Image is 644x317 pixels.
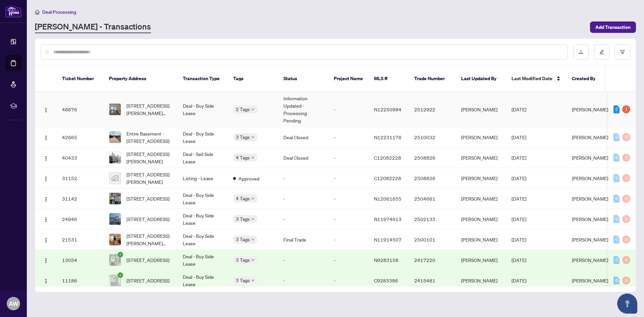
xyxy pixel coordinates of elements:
[43,197,49,202] img: Logo
[328,148,369,168] td: -
[374,257,398,263] span: N9283158
[572,106,608,112] span: [PERSON_NAME]
[622,133,630,141] div: 0
[43,156,49,161] img: Logo
[328,270,369,291] td: -
[456,270,506,291] td: [PERSON_NAME]
[374,106,401,112] span: N12250984
[613,215,620,223] div: 0
[41,234,51,245] button: Logo
[328,66,369,92] th: Project Name
[43,258,49,263] img: Logo
[43,107,49,113] img: Logo
[177,209,228,229] td: Deal - Buy Side Lease
[109,104,121,115] img: thumbnail-img
[278,209,328,229] td: -
[109,234,121,245] img: thumbnail-img
[456,168,506,189] td: [PERSON_NAME]
[251,156,255,159] span: down
[126,195,169,202] span: [STREET_ADDRESS]
[236,195,250,202] span: 4 Tags
[456,189,506,209] td: [PERSON_NAME]
[409,127,456,148] td: 2510032
[251,136,255,139] span: down
[118,272,123,278] span: check-circle
[236,215,250,223] span: 3 Tags
[512,196,526,202] span: [DATE]
[177,66,228,92] th: Transaction Type
[409,189,456,209] td: 2504661
[126,215,169,223] span: [STREET_ADDRESS]
[126,150,172,165] span: [STREET_ADDRESS][PERSON_NAME]
[278,229,328,250] td: Final Trade
[177,270,228,291] td: Deal - Buy Side Lease
[456,250,506,270] td: [PERSON_NAME]
[409,250,456,270] td: 2417220
[374,216,401,222] span: N11974913
[328,92,369,127] td: -
[57,66,104,92] th: Ticket Number
[374,236,401,243] span: N11914507
[622,174,630,182] div: 0
[512,175,526,181] span: [DATE]
[41,214,51,224] button: Logo
[409,92,456,127] td: 2512922
[409,66,456,92] th: Trade Number
[236,154,250,161] span: 4 Tags
[328,229,369,250] td: -
[109,172,121,184] img: thumbnail-img
[109,275,121,286] img: thumbnail-img
[456,66,506,92] th: Last Updated By
[104,66,177,92] th: Property Address
[126,256,169,264] span: [STREET_ADDRESS]
[251,258,255,262] span: down
[43,176,49,181] img: Logo
[613,133,620,141] div: 0
[622,276,630,284] div: 0
[41,193,51,204] button: Logo
[374,155,401,161] span: C12082228
[109,213,121,225] img: thumbnail-img
[613,276,620,284] div: 0
[374,196,401,202] span: N12061655
[41,255,51,265] button: Logo
[251,279,255,282] span: down
[409,270,456,291] td: 2415481
[57,270,104,291] td: 11186
[251,217,255,221] span: down
[236,105,250,113] span: 2 Tags
[594,44,609,60] button: edit
[177,189,228,209] td: Deal - Buy Side Lease
[456,92,506,127] td: [PERSON_NAME]
[251,197,255,200] span: down
[573,44,589,60] button: download
[57,127,104,148] td: 42665
[512,75,552,82] span: Last Modified Date
[590,21,636,33] button: Add Transaction
[57,229,104,250] td: 21531
[126,102,172,117] span: [STREET_ADDRESS][PERSON_NAME][PERSON_NAME]
[512,216,526,222] span: [DATE]
[251,238,255,241] span: down
[572,236,608,243] span: [PERSON_NAME]
[109,152,121,163] img: thumbnail-img
[177,127,228,148] td: Deal - Buy Side Lease
[109,131,121,143] img: thumbnail-img
[409,168,456,189] td: 2508826
[236,133,250,141] span: 3 Tags
[572,216,608,222] span: [PERSON_NAME]
[41,132,51,143] button: Logo
[512,257,526,263] span: [DATE]
[620,50,625,54] span: filter
[613,154,620,162] div: 0
[109,254,121,266] img: thumbnail-img
[278,127,328,148] td: Deal Closed
[572,257,608,263] span: [PERSON_NAME]
[238,175,259,182] span: Approved
[374,277,398,283] span: C9283386
[409,209,456,229] td: 2502133
[409,148,456,168] td: 2508826
[57,168,104,189] td: 31152
[567,66,607,92] th: Created By
[177,229,228,250] td: Deal - Buy Side Lease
